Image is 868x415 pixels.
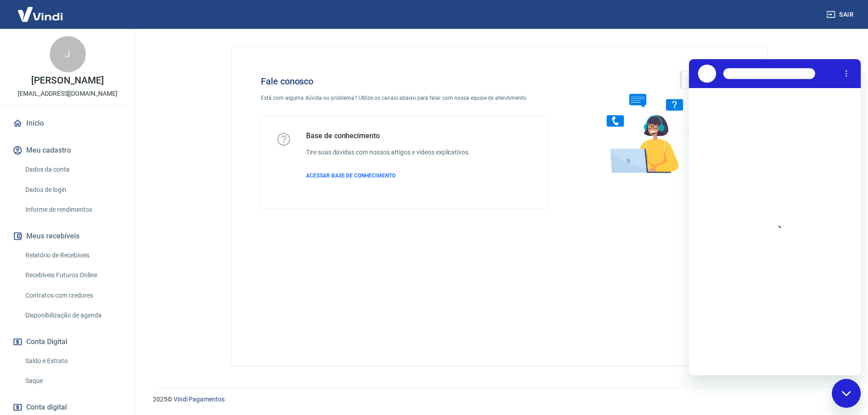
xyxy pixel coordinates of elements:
[589,61,726,182] img: Fale conosco
[22,266,124,284] a: Recebíveis Futuros Online
[18,89,118,98] p: [EMAIL_ADDRESS][DOMAIN_NAME]
[689,59,861,375] iframe: Janela de mensagens
[22,160,124,179] a: Dados da conta
[174,396,225,403] a: Vindi Pagamentos
[22,352,124,370] a: Saldo e Extrato
[22,181,124,199] a: Dados de login
[22,246,124,265] a: Relatório de Recebíveis
[11,140,124,160] button: Meu cadastro
[11,113,124,133] a: Início
[26,401,67,414] span: Conta digital
[50,36,86,72] div: J
[22,201,124,219] a: Informe de rendimentos
[22,286,124,305] a: Contratos com credores
[153,395,846,404] p: 2025 ©
[31,76,104,85] p: [PERSON_NAME]
[306,131,470,140] h5: Base de conhecimento
[306,148,470,157] h6: Tire suas dúvidas com nossos artigos e vídeos explicativos.
[261,76,547,87] h4: Fale conosco
[11,226,124,246] button: Meus recebíveis
[825,6,857,23] button: Sair
[261,94,547,102] p: Está com alguma dúvida ou problema? Utilize os canais abaixo para falar com nossa equipe de atend...
[22,372,124,390] a: Saque
[11,0,70,28] img: Vindi
[306,173,396,179] span: ACESSAR BASE DE CONHECIMENTO
[22,306,124,325] a: Disponibilização de agenda
[832,379,861,408] iframe: Botão para abrir a janela de mensagens
[306,172,470,180] a: ACESSAR BASE DE CONHECIMENTO
[11,332,124,352] button: Conta Digital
